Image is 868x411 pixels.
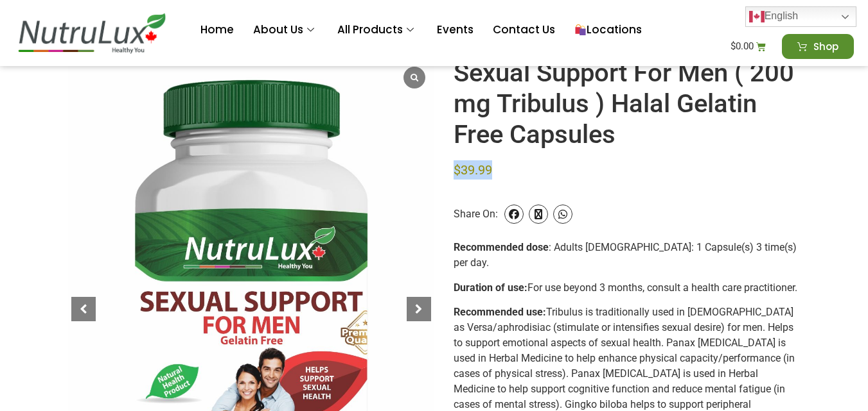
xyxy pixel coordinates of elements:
bdi: 0.00 [731,40,754,52]
span: : Adults [DEMOGRAPHIC_DATA]: 1 Capsule(s) 3 time(s) per day. [454,241,797,269]
a: Shop [782,34,854,59]
b: Recommended dose [454,241,549,253]
span: $ [731,40,736,52]
b: Recommended use: [454,306,546,318]
span: Share On: [454,189,498,240]
span: Shop [813,42,838,51]
h1: Sexual Support For Men ( 200 mg Tribulus ) Halal Gelatin Free Capsules [454,58,801,150]
a: English [745,6,856,27]
span: $ [454,162,461,178]
a: Events [427,4,483,56]
b: Duration of use: [454,281,527,294]
img: 🛍️ [575,24,586,35]
span: For use beyond 3 months, consult a health care practitioner. [527,281,797,294]
a: All Products [328,4,427,56]
bdi: 39.99 [454,162,492,178]
a: Locations [565,4,651,56]
a: Home [191,4,244,56]
a: $0.00 [715,34,782,59]
a: About Us [244,4,328,56]
img: en [749,9,765,24]
a: Contact Us [483,4,565,56]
